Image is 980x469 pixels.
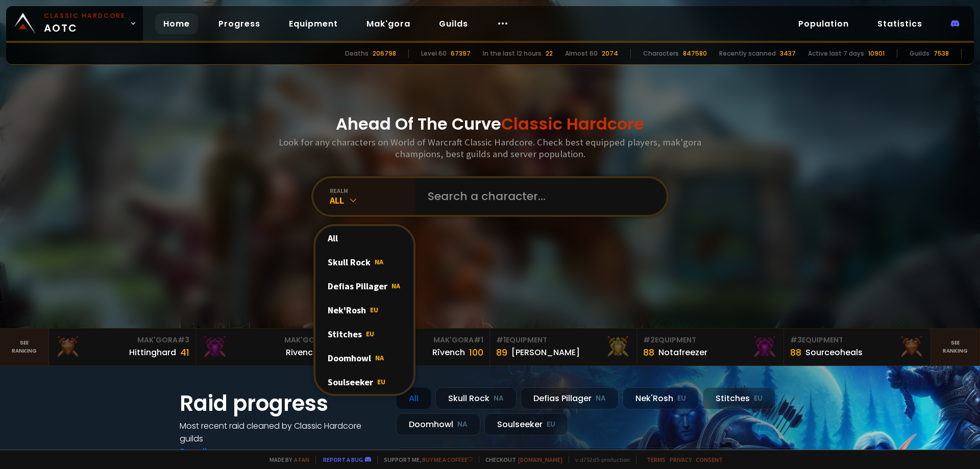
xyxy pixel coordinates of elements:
[596,393,606,404] small: NA
[49,329,196,365] a: Mak'Gora#3Hittinghard41
[44,11,126,36] span: AOTC
[457,419,468,430] small: NA
[496,335,630,345] div: Equipment
[511,346,580,359] div: [PERSON_NAME]
[501,112,644,135] span: Classic Hardcore
[754,393,763,404] small: EU
[780,49,796,58] div: 3437
[294,456,309,463] a: a fan
[196,329,343,365] a: Mak'Gora#2Rivench100
[421,49,447,58] div: Level 60
[546,49,553,58] div: 22
[683,49,707,58] div: 847580
[451,49,471,58] div: 67397
[670,456,692,463] a: Privacy
[808,49,864,58] div: Active last 7 days
[180,419,384,445] h4: Most recent raid cleaned by Classic Hardcore guilds
[703,387,775,409] div: Stitches
[315,298,413,322] div: Nek'Rosh
[422,178,654,215] input: Search a character...
[658,346,707,359] div: Notafreezer
[934,49,949,58] div: 7538
[180,345,189,359] div: 41
[315,274,413,298] div: Defias Pillager
[474,335,483,345] span: # 1
[647,456,666,463] a: Terms
[790,335,802,345] span: # 3
[336,112,644,136] h1: Ahead Of The Curve
[155,13,198,34] a: Home
[518,456,562,463] a: [DOMAIN_NAME]
[373,49,396,58] div: 206798
[490,329,637,365] a: #1Equipment89[PERSON_NAME]
[496,345,507,359] div: 89
[202,335,336,345] div: Mak'Gora
[931,329,980,365] a: Seeranking
[643,335,777,345] div: Equipment
[315,226,413,250] div: All
[637,329,784,365] a: #2Equipment88Notafreezer
[602,49,618,58] div: 2074
[677,393,686,404] small: EU
[323,456,363,463] a: Report a bug
[484,413,568,435] div: Soulseeker
[784,329,931,365] a: #3Equipment88Sourceoheals
[129,346,176,359] div: Hittinghard
[790,345,801,359] div: 88
[805,346,863,359] div: Sourceoheals
[569,456,630,463] span: v. d752d5 - production
[391,281,400,290] span: NA
[343,329,490,365] a: Mak'Gora#1Rîvench100
[210,13,268,34] a: Progress
[44,11,126,20] small: Classic Hardcore
[358,13,419,34] a: Mak'gora
[868,49,885,58] div: 10901
[377,456,473,463] span: Support me,
[643,345,654,359] div: 88
[286,346,318,359] div: Rivench
[869,13,930,34] a: Statistics
[643,49,679,58] div: Characters
[178,335,189,345] span: # 3
[315,322,413,346] div: Stitches
[422,456,473,463] a: Buy me a coffee
[790,335,924,345] div: Equipment
[6,6,143,41] a: Classic HardcoreAOTC
[643,335,655,345] span: # 2
[281,13,346,34] a: Equipment
[432,346,465,359] div: Rîvench
[719,49,776,58] div: Recently scanned
[494,393,504,404] small: NA
[180,446,246,457] a: See all progress
[263,456,309,463] span: Made by
[435,387,517,409] div: Skull Rock
[55,335,189,345] div: Mak'Gora
[623,387,699,409] div: Nek'Rosh
[469,345,483,359] div: 100
[910,49,929,58] div: Guilds
[521,387,619,409] div: Defias Pillager
[370,305,378,314] span: EU
[479,456,562,463] span: Checkout
[349,335,483,345] div: Mak'Gora
[565,49,598,58] div: Almost 60
[790,13,857,34] a: Population
[375,257,383,266] span: NA
[275,136,705,160] h3: Look for any characters on World of Warcraft Classic Hardcore. Check best equipped players, mak'g...
[431,13,476,34] a: Guilds
[547,419,555,430] small: EU
[330,194,415,206] div: All
[315,370,413,394] div: Soulseeker
[315,346,413,370] div: Doomhowl
[396,413,480,435] div: Doomhowl
[483,49,542,58] div: In the last 12 hours
[366,329,374,338] span: EU
[330,187,415,194] div: realm
[696,456,723,463] a: Consent
[396,387,431,409] div: All
[345,49,369,58] div: Deaths
[496,335,506,345] span: # 1
[377,377,385,386] span: EU
[315,250,413,274] div: Skull Rock
[375,353,384,362] span: NA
